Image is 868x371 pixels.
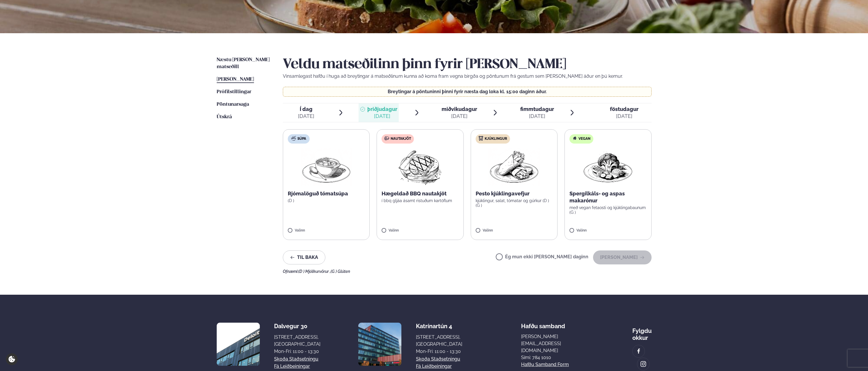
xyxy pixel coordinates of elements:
[479,136,483,141] img: chicken.svg
[569,205,647,215] p: með vegan fetaosti og kjúklingabaunum (G )
[416,356,460,363] a: Skoða staðsetningu
[416,363,452,370] a: Fá leiðbeiningar
[217,102,249,107] span: Pöntunarsaga
[283,73,652,80] p: Vinsamlegast hafðu í huga að breytingar á matseðlinum kunna að koma fram vegna birgða og pöntunum...
[476,198,553,208] p: kjúklingur, salat, tómatar og gúrkur (D ) (G )
[610,106,638,112] span: föstudagur
[485,137,507,141] span: Kjúklingur
[593,250,652,264] button: [PERSON_NAME]
[394,148,446,185] img: Beef-Meat.png
[416,348,462,355] div: Mon-Fri: 11:00 - 13:30
[298,106,314,113] span: Í dag
[610,113,638,120] div: [DATE]
[217,323,260,366] img: image alt
[301,148,352,185] img: Soup.png
[521,318,565,330] span: Hafðu samband
[358,323,401,366] img: image alt
[288,190,365,197] p: Rjómalöguð tómatsúpa
[640,361,647,368] img: image alt
[636,348,642,355] img: image alt
[298,113,314,120] div: [DATE]
[520,113,554,120] div: [DATE]
[367,106,397,112] span: þriðjudagur
[289,89,645,94] p: Breytingar á pöntuninni þinni fyrir næsta dag loka kl. 15:00 daginn áður.
[476,190,553,197] p: Pesto kjúklingavefjur
[632,323,652,341] div: Fylgdu okkur
[274,334,320,348] div: [STREET_ADDRESS], [GEOGRAPHIC_DATA]
[521,333,573,354] a: [PERSON_NAME][EMAIL_ADDRESS][DOMAIN_NAME]
[569,190,647,204] p: Spergilkáls- og aspas makarónur
[217,101,249,108] a: Pöntunarsaga
[274,323,320,330] div: Dalvegur 30
[217,77,254,82] span: [PERSON_NAME]
[274,348,320,355] div: Mon-Fri: 11:00 - 13:30
[291,136,296,141] img: soup.svg
[283,250,325,264] button: Til baka
[283,56,652,73] h2: Veldu matseðilinn þinn fyrir [PERSON_NAME]
[217,56,271,70] a: Næstu [PERSON_NAME] matseðill
[298,269,331,274] span: (D ) Mjólkurvörur ,
[633,345,645,357] a: image alt
[572,136,577,141] img: Vegan.svg
[6,353,18,365] a: Cookie settings
[582,148,634,185] img: Vegan.png
[217,114,232,121] a: Útskrá
[331,269,350,274] span: (G ) Glúten
[217,89,251,96] a: Prófílstillingar
[578,137,590,141] span: Vegan
[442,113,477,120] div: [DATE]
[382,190,459,197] p: Hægeldað BBQ nautakjöt
[217,57,270,69] span: Næstu [PERSON_NAME] matseðill
[391,137,411,141] span: Nautakjöt
[367,113,397,120] div: [DATE]
[382,198,459,203] p: í bbq gljáa ásamt ristuðum kartöflum
[442,106,477,112] span: miðvikudagur
[283,269,652,274] div: Ofnæmi:
[521,354,573,361] p: Sími: 784 1010
[217,114,232,119] span: Útskrá
[384,136,389,141] img: beef.svg
[521,361,569,368] a: Hafðu samband form
[416,334,462,348] div: [STREET_ADDRESS], [GEOGRAPHIC_DATA]
[297,137,306,141] span: Súpa
[288,198,365,203] p: (D )
[274,363,310,370] a: Fá leiðbeiningar
[637,358,650,370] a: image alt
[416,323,462,330] div: Katrínartún 4
[217,89,251,94] span: Prófílstillingar
[274,356,318,363] a: Skoða staðsetningu
[488,148,540,185] img: Wraps.png
[520,106,554,112] span: fimmtudagur
[217,76,254,83] a: [PERSON_NAME]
